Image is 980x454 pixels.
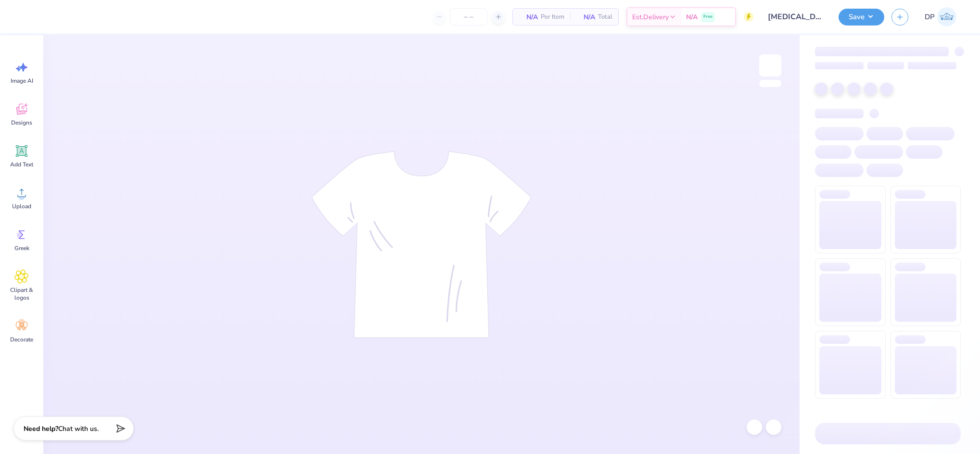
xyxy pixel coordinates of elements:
[598,12,612,22] span: Total
[58,424,99,433] span: Chat with us.
[703,13,713,20] span: Free
[632,12,669,22] span: Est. Delivery
[519,12,538,22] span: N/A
[11,77,33,85] span: Image AI
[11,119,32,126] span: Designs
[686,12,698,22] span: N/A
[839,9,884,25] button: Save
[6,286,38,302] span: Clipart & logos
[12,202,31,210] span: Upload
[576,12,595,22] span: N/A
[14,244,29,252] span: Greek
[761,7,831,26] input: Untitled Design
[311,151,532,338] img: tee-skeleton.svg
[920,7,961,26] a: DP
[925,12,935,23] span: DP
[10,161,33,168] span: Add Text
[937,7,956,26] img: Darlene Padilla
[541,12,564,22] span: Per Item
[10,336,33,343] span: Decorate
[450,8,487,25] input: – –
[24,424,58,433] strong: Need help?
